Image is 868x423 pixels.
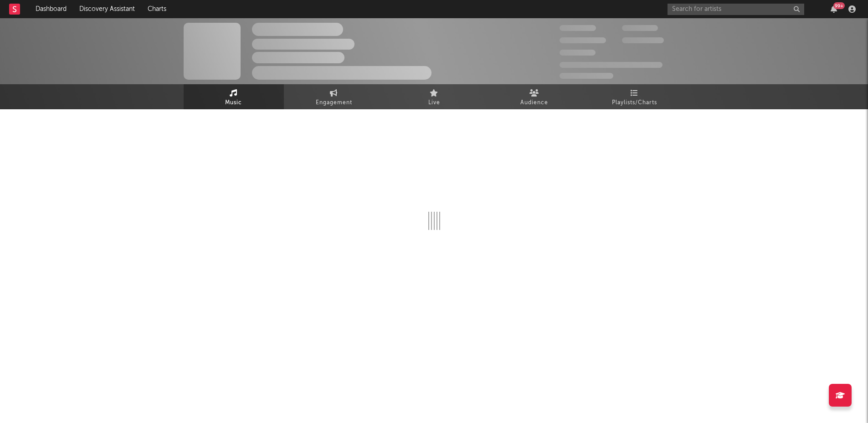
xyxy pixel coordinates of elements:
span: Audience [520,97,548,108]
span: Jump Score: 85.0 [560,73,613,79]
span: 100 000 [622,25,658,31]
div: 99 + [833,2,845,9]
a: Live [384,84,484,109]
a: Engagement [284,84,384,109]
a: Music [184,84,284,109]
span: Engagement [316,97,352,108]
span: Live [428,97,440,108]
a: Playlists/Charts [585,84,685,109]
span: 50 000 000 Monthly Listeners [560,62,663,68]
span: 50 000 000 [560,37,606,43]
span: Music [225,97,242,108]
a: Audience [484,84,585,109]
span: 300 000 [560,25,596,31]
input: Search for artists [668,4,804,15]
span: 1 000 000 [622,37,664,43]
span: Playlists/Charts [612,97,657,108]
span: 100 000 [560,50,596,56]
button: 99+ [831,5,837,13]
